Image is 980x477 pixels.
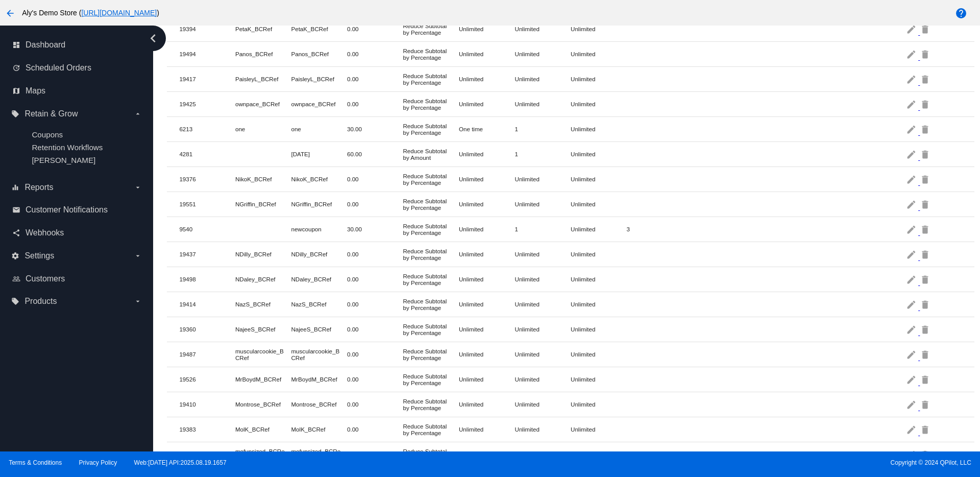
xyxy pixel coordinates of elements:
[906,321,918,337] mat-icon: edit
[291,298,347,310] mat-cell: NazS_BCRef
[920,346,932,362] mat-icon: delete
[920,396,932,412] mat-icon: delete
[291,323,347,335] mat-cell: NajeeS_BCRef
[459,248,515,260] mat-cell: Unlimited
[403,220,459,238] mat-cell: Reduce Subtotal by Percentage
[459,373,515,385] mat-cell: Unlimited
[291,248,347,260] mat-cell: NDilly_BCRef
[179,48,235,60] mat-cell: 19494
[26,86,45,96] span: Maps
[459,398,515,410] mat-cell: Unlimited
[179,198,235,210] mat-cell: 19551
[347,73,403,85] mat-cell: 0.00
[347,223,403,235] mat-cell: 30.00
[347,348,403,360] mat-cell: 0.00
[571,323,627,335] mat-cell: Unlimited
[920,321,932,337] mat-icon: delete
[459,23,515,35] mat-cell: Unlimited
[179,323,235,335] mat-cell: 19360
[235,248,291,260] mat-cell: NDilly_BCRef
[906,421,918,437] mat-icon: edit
[459,73,515,85] mat-cell: Unlimited
[12,271,142,287] a: people_outline Customers
[32,156,95,164] span: [PERSON_NAME]
[347,198,403,210] mat-cell: 0.00
[134,459,227,466] a: Web:[DATE] API:2025.08.19.1657
[403,295,459,314] mat-cell: Reduce Subtotal by Percentage
[920,296,932,312] mat-icon: delete
[12,60,142,76] a: update Scheduled Orders
[291,73,347,85] mat-cell: PaisleyL_BCRef
[179,373,235,385] mat-cell: 19526
[403,120,459,138] mat-cell: Reduce Subtotal by Percentage
[235,123,291,135] mat-cell: one
[906,371,918,387] mat-icon: edit
[12,275,20,283] i: people_outline
[920,246,932,262] mat-icon: delete
[403,445,459,464] mat-cell: Reduce Subtotal by Percentage
[347,148,403,160] mat-cell: 60.00
[906,221,918,237] mat-icon: edit
[515,373,571,385] mat-cell: Unlimited
[906,396,918,412] mat-icon: edit
[403,370,459,389] mat-cell: Reduce Subtotal by Percentage
[145,30,161,46] i: chevron_left
[235,48,291,60] mat-cell: Panos_BCRef
[515,248,571,260] mat-cell: Unlimited
[235,298,291,310] mat-cell: NazS_BCRef
[515,323,571,335] mat-cell: Unlimited
[920,96,932,112] mat-icon: delete
[235,445,291,464] mat-cell: mofunsized_BCRef
[459,298,515,310] mat-cell: Unlimited
[515,423,571,435] mat-cell: Unlimited
[26,205,108,214] span: Customer Notifications
[179,448,235,460] mat-cell: 19560
[347,373,403,385] mat-cell: 0.00
[920,271,932,287] mat-icon: delete
[291,98,347,110] mat-cell: ownpace_BCRef
[920,196,932,212] mat-icon: delete
[403,20,459,38] mat-cell: Reduce Subtotal by Percentage
[403,420,459,439] mat-cell: Reduce Subtotal by Percentage
[920,71,932,87] mat-icon: delete
[291,48,347,60] mat-cell: Panos_BCRef
[235,273,291,285] mat-cell: NDaley_BCRef
[291,148,347,160] mat-cell: [DATE]
[9,459,62,466] a: Terms & Conditions
[571,348,627,360] mat-cell: Unlimited
[920,46,932,62] mat-icon: delete
[571,248,627,260] mat-cell: Unlimited
[459,173,515,185] mat-cell: Unlimited
[955,7,967,19] mat-icon: help
[347,323,403,335] mat-cell: 0.00
[235,423,291,435] mat-cell: MolK_BCRef
[347,298,403,310] mat-cell: 0.00
[291,223,347,235] mat-cell: newcoupon
[571,23,627,35] mat-cell: Unlimited
[920,421,932,437] mat-icon: delete
[459,348,515,360] mat-cell: Unlimited
[235,323,291,335] mat-cell: NajeeS_BCRef
[291,345,347,364] mat-cell: muscularcookie_BCRef
[347,173,403,185] mat-cell: 0.00
[24,109,78,118] span: Retain & Grow
[12,64,20,72] i: update
[12,229,20,237] i: share
[515,273,571,285] mat-cell: Unlimited
[235,98,291,110] mat-cell: ownpace_BCRef
[235,373,291,385] mat-cell: MrBoydM_BCRef
[11,297,19,305] i: local_offer
[906,196,918,212] mat-icon: edit
[403,270,459,289] mat-cell: Reduce Subtotal by Percentage
[571,198,627,210] mat-cell: Unlimited
[32,143,103,152] a: Retention Workflows
[179,348,235,360] mat-cell: 19487
[515,48,571,60] mat-cell: Unlimited
[920,371,932,387] mat-icon: delete
[906,296,918,312] mat-icon: edit
[32,130,63,139] span: Coupons
[515,348,571,360] mat-cell: Unlimited
[347,448,403,460] mat-cell: 0.00
[920,171,932,187] mat-icon: delete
